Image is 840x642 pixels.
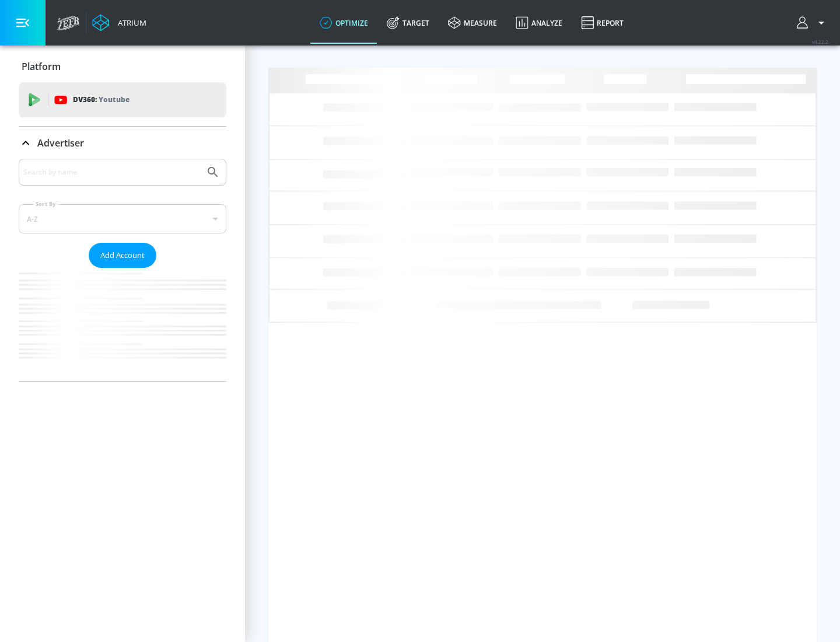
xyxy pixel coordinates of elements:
p: Advertiser [37,137,84,149]
nav: list of Advertiser [19,268,226,381]
a: Analyze [506,2,572,44]
a: Target [377,2,439,44]
button: Add Account [89,243,156,268]
p: DV360: [73,93,129,106]
div: Advertiser [19,159,226,381]
div: A-Z [19,204,226,233]
a: optimize [310,2,377,44]
a: measure [439,2,506,44]
input: Search by name [23,165,200,180]
label: Sort By [33,200,58,208]
div: Platform [19,50,226,83]
span: Add Account [100,249,145,262]
p: Platform [22,60,61,73]
span: v 4.22.2 [812,39,828,45]
div: Atrium [113,18,146,28]
a: Atrium [92,14,146,32]
div: Advertiser [19,127,226,159]
div: DV360: Youtube [19,82,226,117]
p: Youtube [99,93,129,106]
a: Report [572,2,633,44]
